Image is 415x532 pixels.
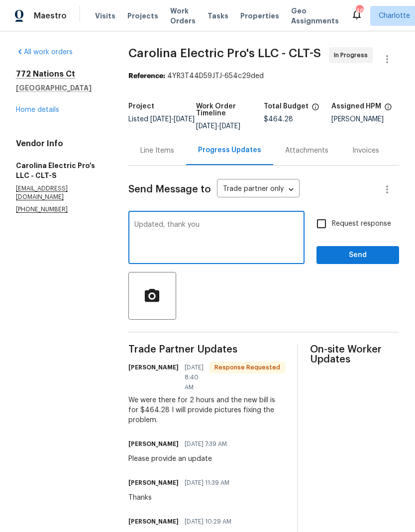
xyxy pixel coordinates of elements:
[185,362,204,392] span: [DATE] 8:40 AM
[128,71,399,81] div: 4YR3T44D59JTJ-654c29ded
[127,11,158,21] span: Projects
[150,116,171,123] span: [DATE]
[185,517,231,527] span: [DATE] 10:29 AM
[128,517,179,527] h6: [PERSON_NAME]
[291,6,339,26] span: Geo Assignments
[356,6,363,16] div: 46
[316,246,399,265] button: Send
[128,395,285,425] div: We were there for 2 hours and the new bill is for $464.28 I will provide pictures fixing the prob...
[16,139,104,149] h4: Vendor Info
[352,146,379,156] div: Invoices
[331,116,399,123] div: [PERSON_NAME]
[150,116,195,123] span: -
[128,439,179,449] h6: [PERSON_NAME]
[285,146,328,156] div: Attachments
[128,478,179,488] h6: [PERSON_NAME]
[217,181,300,198] div: Trade partner only
[196,123,217,130] span: [DATE]
[134,221,299,256] textarea: Updated, thank you
[264,116,293,123] span: $464.28
[128,47,321,59] span: Carolina Electric Pro's LLC - CLT-S
[379,11,410,21] span: Charlotte
[34,11,67,21] span: Maestro
[210,362,284,372] span: Response Requested
[128,454,233,464] div: Please provide an update
[331,103,381,110] h5: Assigned HPM
[185,439,227,449] span: [DATE] 7:39 AM
[170,6,196,26] span: Work Orders
[128,73,165,80] b: Reference:
[128,116,195,123] span: Listed
[16,49,73,56] a: All work orders
[240,11,279,21] span: Properties
[207,12,228,19] span: Tasks
[324,249,391,262] span: Send
[128,345,285,355] span: Trade Partner Updates
[128,362,179,372] h6: [PERSON_NAME]
[334,50,372,60] span: In Progress
[196,103,264,117] h5: Work Order Timeline
[264,103,309,110] h5: Total Budget
[95,11,115,21] span: Visits
[332,219,391,229] span: Request response
[196,123,240,130] span: -
[128,184,211,194] span: Send Message to
[174,116,195,123] span: [DATE]
[219,123,240,130] span: [DATE]
[384,103,392,116] span: The hpm assigned to this work order.
[185,478,229,488] span: [DATE] 11:39 AM
[128,103,154,110] h5: Project
[128,493,235,503] div: Thanks
[16,161,104,180] h5: Carolina Electric Pro's LLC - CLT-S
[310,345,399,364] span: On-site Worker Updates
[311,103,319,116] span: The total cost of line items that have been proposed by Opendoor. This sum includes line items th...
[140,146,174,156] div: Line Items
[16,106,59,113] a: Home details
[198,145,261,155] div: Progress Updates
